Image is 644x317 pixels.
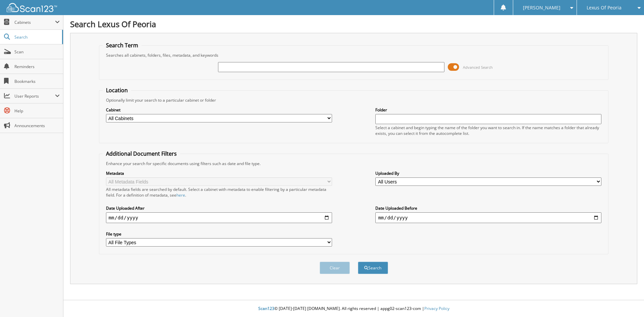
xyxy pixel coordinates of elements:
a: Privacy Policy [424,306,449,311]
span: User Reports [14,93,55,99]
span: Search [14,34,59,40]
h1: Search Lexus Of Peoria [70,18,637,30]
input: end [375,212,601,223]
span: Cabinets [14,19,55,25]
span: Help [14,108,60,114]
span: Scan [14,49,60,55]
div: © [DATE]-[DATE] [DOMAIN_NAME]. All rights reserved | appg02-scan123-com | [63,301,644,317]
div: Enhance your search for specific documents using filters such as date and file type. [103,161,605,166]
a: here [176,192,185,198]
div: Optionally limit your search to a particular cabinet or folder [103,97,605,103]
iframe: Chat Widget [610,285,644,317]
label: Folder [375,107,601,113]
label: Cabinet [106,107,332,113]
button: Clear [320,262,350,274]
span: Lexus Of Peoria [587,6,622,10]
span: Advanced Search [463,65,493,70]
div: Select a cabinet and begin typing the name of the folder you want to search in. If the name match... [375,125,601,136]
legend: Search Term [103,42,142,49]
div: Searches all cabinets, folders, files, metadata, and keywords [103,52,605,58]
legend: Additional Document Filters [103,150,180,157]
span: [PERSON_NAME] [523,6,560,10]
label: Uploaded By [375,170,601,176]
span: Bookmarks [14,78,60,84]
button: Search [358,262,388,274]
legend: Location [103,87,131,94]
label: Date Uploaded Before [375,205,601,211]
label: File type [106,231,332,237]
img: scan123-logo-white.svg [7,3,57,12]
span: Announcements [14,123,60,128]
label: Metadata [106,170,332,176]
span: Scan123 [258,306,274,311]
label: Date Uploaded After [106,205,332,211]
div: All metadata fields are searched by default. Select a cabinet with metadata to enable filtering b... [106,187,332,198]
input: start [106,212,332,223]
span: Reminders [14,64,60,69]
